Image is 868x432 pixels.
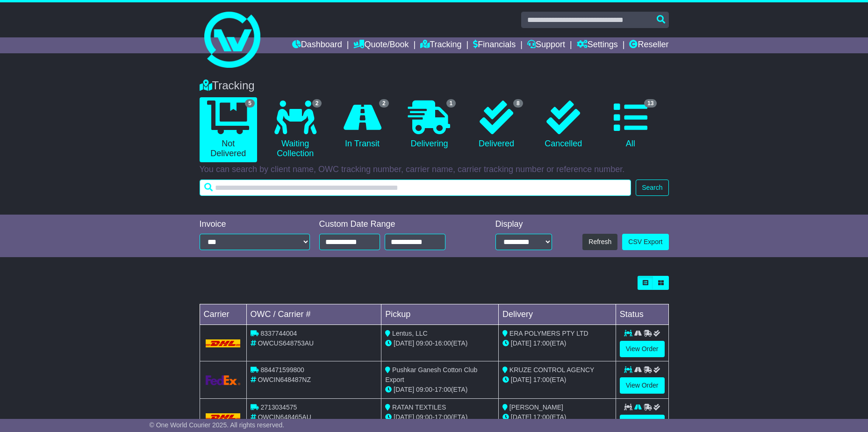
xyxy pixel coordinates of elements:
button: Search [636,180,668,196]
span: OWCIN648465AU [258,413,311,421]
span: [DATE] [394,339,414,347]
span: ERA POLYMERS PTY LTD [509,330,588,337]
a: 13 All [602,97,659,152]
button: Refresh [582,234,617,250]
a: CSV Export [622,234,668,250]
div: Invoice [200,219,310,230]
span: OWCUS648753AU [258,339,314,347]
img: DHL.png [206,339,241,347]
a: Financials [473,37,516,53]
td: Pickup [381,304,499,325]
a: Dashboard [292,37,342,53]
a: View Order [620,415,665,431]
span: 17:00 [435,386,451,393]
span: [DATE] [394,386,414,393]
p: You can search by client name, OWC tracking number, carrier name, carrier tracking number or refe... [200,165,669,175]
a: Settings [577,37,618,53]
span: 09:00 [416,386,432,393]
span: 8 [513,99,523,108]
a: 5 Not Delivered [200,97,257,162]
a: View Order [620,341,665,357]
a: 8 Delivered [467,97,525,152]
a: Support [527,37,565,53]
span: 13 [644,99,657,108]
span: 5 [245,99,255,108]
a: Cancelled [535,97,592,152]
span: [DATE] [511,413,531,421]
span: [DATE] [394,413,414,421]
img: DHL.png [206,413,241,421]
span: [DATE] [511,376,531,383]
span: 16:00 [435,339,451,347]
span: 8337744004 [260,330,297,337]
span: 17:00 [435,413,451,421]
span: 1 [446,99,456,108]
span: 2 [379,99,389,108]
a: Quote/Book [353,37,409,53]
span: 884471599800 [260,366,304,374]
td: Status [616,304,668,325]
span: 17:00 [533,376,550,383]
a: 1 Delivering [401,97,458,152]
div: - (ETA) [385,385,495,395]
td: Carrier [200,304,246,325]
div: (ETA) [502,412,612,422]
span: [DATE] [511,339,531,347]
span: RATAN TEXTILES [392,403,446,411]
a: View Order [620,377,665,394]
span: 09:00 [416,413,432,421]
span: Lentus, LLC [392,330,428,337]
a: Reseller [629,37,668,53]
div: (ETA) [502,375,612,385]
a: Tracking [420,37,461,53]
div: - (ETA) [385,412,495,422]
div: Display [495,219,552,230]
td: OWC / Carrier # [246,304,381,325]
img: GetCarrierServiceLogo [206,375,241,385]
div: (ETA) [502,338,612,348]
span: 17:00 [533,413,550,421]
a: 2 In Transit [333,97,391,152]
span: KRUZE CONTROL AGENCY [509,366,595,374]
span: OWCIN648487NZ [258,376,311,383]
span: 2 [312,99,322,108]
span: © One World Courier 2025. All rights reserved. [150,421,285,429]
span: 2713034575 [260,403,297,411]
div: Tracking [195,79,674,93]
span: [PERSON_NAME] [509,403,563,411]
span: 09:00 [416,339,432,347]
span: Pushkar Ganesh Cotton Club Export [385,366,477,383]
div: - (ETA) [385,338,495,348]
a: 2 Waiting Collection [266,97,324,162]
div: Custom Date Range [319,219,469,230]
td: Delivery [498,304,616,325]
span: 17:00 [533,339,550,347]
